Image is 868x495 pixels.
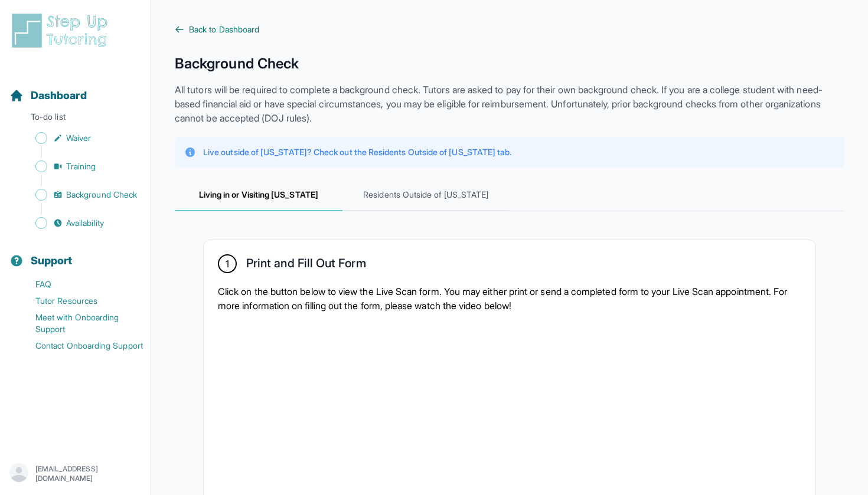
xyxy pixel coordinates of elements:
a: Dashboard [9,87,87,104]
a: Meet with Onboarding Support [9,309,151,337]
a: Background Check [9,186,151,203]
span: Living in or Visiting [US_STATE] [175,179,342,211]
img: logo [9,12,115,50]
h1: Background Check [175,54,844,73]
a: Contact Onboarding Support [9,337,151,354]
a: FAQ [9,276,151,293]
p: To-do list [5,111,146,127]
button: Support [5,234,146,274]
button: [EMAIL_ADDRESS][DOMAIN_NAME] [9,463,141,484]
span: Dashboard [31,87,87,104]
p: Click on the button below to view the Live Scan form. You may either print or send a completed fo... [218,284,801,313]
a: Back to Dashboard [175,24,844,35]
h2: Print and Fill Out Form [246,256,366,275]
span: Training [66,160,96,172]
p: Live outside of [US_STATE]? Check out the Residents Outside of [US_STATE] tab. [203,146,511,158]
nav: Tabs [175,179,844,211]
span: Waiver [66,132,91,144]
a: Training [9,158,151,175]
a: Tutor Resources [9,293,151,309]
button: Dashboard [5,68,146,109]
span: Support [31,253,73,269]
a: Availability [9,215,151,231]
p: All tutors will be required to complete a background check. Tutors are asked to pay for their own... [175,83,844,125]
span: 1 [226,257,229,271]
span: Background Check [66,189,137,201]
span: Availability [66,217,104,229]
p: [EMAIL_ADDRESS][DOMAIN_NAME] [35,464,141,483]
a: Waiver [9,130,151,146]
span: Residents Outside of [US_STATE] [342,179,510,211]
span: Back to Dashboard [189,24,259,35]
